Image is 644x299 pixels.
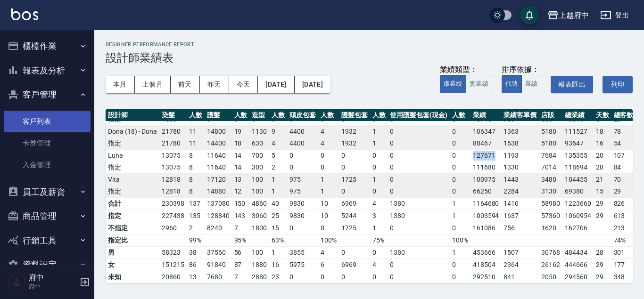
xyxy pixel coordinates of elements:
[249,222,269,234] td: 1800
[269,259,287,271] td: 16
[471,137,502,150] td: 88467
[551,76,593,93] button: 報表匯出
[611,234,636,246] td: 74%
[187,125,205,137] td: 11
[287,246,318,259] td: 3855
[187,109,205,121] th: 人數
[370,222,388,234] td: 1
[205,137,232,150] td: 14400
[4,252,91,277] button: 資料設定
[269,234,287,246] td: 63%
[159,109,187,121] th: 染髮
[287,162,318,174] td: 0
[287,109,318,121] th: 頭皮包套
[269,109,287,121] th: 人數
[370,109,388,121] th: 人數
[287,271,318,283] td: 0
[562,173,594,186] td: 104455
[388,173,450,186] td: 0
[4,34,91,58] button: 櫃檯作業
[187,234,205,246] td: 99%
[339,271,370,283] td: 0
[106,197,160,210] td: 合計
[339,259,370,271] td: 6969
[205,271,232,283] td: 7680
[232,222,250,234] td: 7
[594,246,611,259] td: 28
[450,109,471,121] th: 人數
[318,125,339,137] td: 4
[450,234,471,246] td: 100%
[471,125,502,137] td: 106347
[269,222,287,234] td: 15
[205,197,232,210] td: 137080
[388,137,450,150] td: 0
[106,125,160,137] td: Dona (18) - Dona
[501,149,539,162] td: 1193
[4,82,91,107] button: 客戶管理
[159,246,187,259] td: 58323
[106,259,160,271] td: 女
[501,259,539,271] td: 2364
[187,271,205,283] td: 13
[562,259,594,271] td: 444666
[232,197,250,210] td: 150
[501,246,539,259] td: 1507
[388,109,450,121] th: 使用護髮包套(現金)
[450,162,471,174] td: 0
[594,137,611,150] td: 16
[187,162,205,174] td: 8
[501,137,539,150] td: 1638
[370,149,388,162] td: 0
[388,162,450,174] td: 0
[562,186,594,198] td: 69380
[562,271,594,283] td: 294560
[471,149,502,162] td: 127671
[187,246,205,259] td: 38
[339,246,370,259] td: 0
[205,210,232,222] td: 128840
[187,222,205,234] td: 2
[106,173,160,186] td: Vita
[539,149,562,162] td: 7684
[539,125,562,137] td: 5180
[450,173,471,186] td: 0
[4,228,91,253] button: 行銷工具
[4,154,91,176] a: 入金管理
[287,186,318,198] td: 975
[249,186,269,198] td: 100
[232,149,250,162] td: 14
[106,41,633,48] h2: Designer Performance Report
[187,210,205,222] td: 135
[502,65,542,75] div: 排序依據：
[205,125,232,137] td: 14800
[539,109,562,121] th: 店販
[106,246,160,259] td: 男
[370,186,388,198] td: 0
[4,58,91,83] button: 報表及分析
[388,197,450,210] td: 1380
[269,210,287,222] td: 25
[232,186,250,198] td: 12
[205,186,232,198] td: 14880
[106,222,160,234] td: 不指定
[106,271,160,283] td: 未知
[502,75,522,93] button: 代號
[562,197,594,210] td: 1223660
[269,271,287,283] td: 23
[370,210,388,222] td: 3
[339,162,370,174] td: 0
[370,271,388,283] td: 0
[187,149,205,162] td: 8
[450,186,471,198] td: 0
[339,173,370,186] td: 1725
[287,173,318,186] td: 975
[159,259,187,271] td: 151215
[471,162,502,174] td: 111680
[603,76,633,93] button: 列印
[159,197,187,210] td: 230398
[318,197,339,210] td: 10
[539,259,562,271] td: 26162
[232,271,250,283] td: 7
[440,75,466,93] button: 虛業績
